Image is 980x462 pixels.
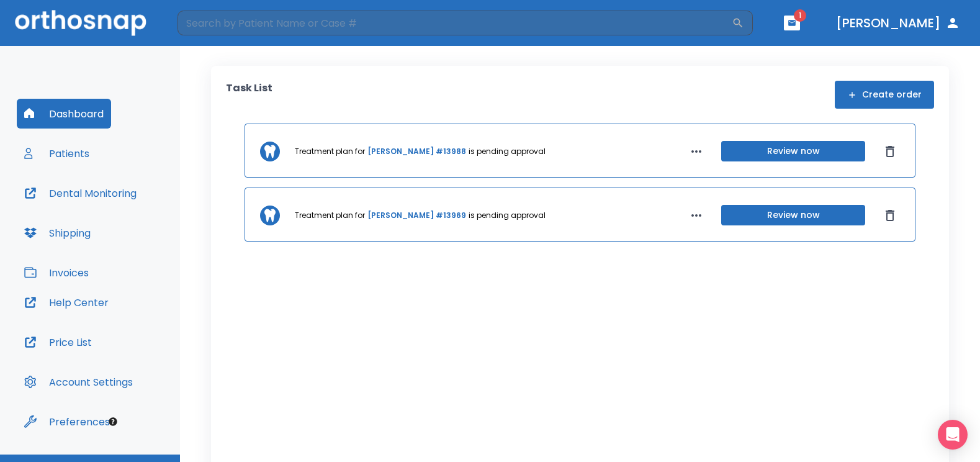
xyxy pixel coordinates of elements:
[17,288,116,317] button: Help Center
[295,210,365,221] p: Treatment plan for
[469,146,546,157] p: is pending approval
[17,178,144,208] button: Dental Monitoring
[938,420,968,450] div: Open Intercom Messenger
[17,407,117,437] button: Preferences
[835,81,934,109] button: Create order
[469,210,546,221] p: is pending approval
[880,206,900,225] button: Dismiss
[721,205,865,225] button: Review now
[15,10,146,35] img: Orthosnap
[367,210,466,221] a: [PERSON_NAME] #13969
[17,367,140,397] button: Account Settings
[794,9,806,22] span: 1
[17,218,98,248] button: Shipping
[295,146,365,157] p: Treatment plan for
[880,142,900,161] button: Dismiss
[367,146,466,157] a: [PERSON_NAME] #13988
[107,416,119,427] div: Tooltip anchor
[17,138,97,168] button: Patients
[17,327,99,357] button: Price List
[831,12,965,34] button: [PERSON_NAME]
[178,11,732,35] input: Search by Patient Name or Case #
[721,141,865,161] button: Review now
[17,99,111,129] button: Dashboard
[226,81,272,109] p: Task List
[17,258,96,288] button: Invoices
